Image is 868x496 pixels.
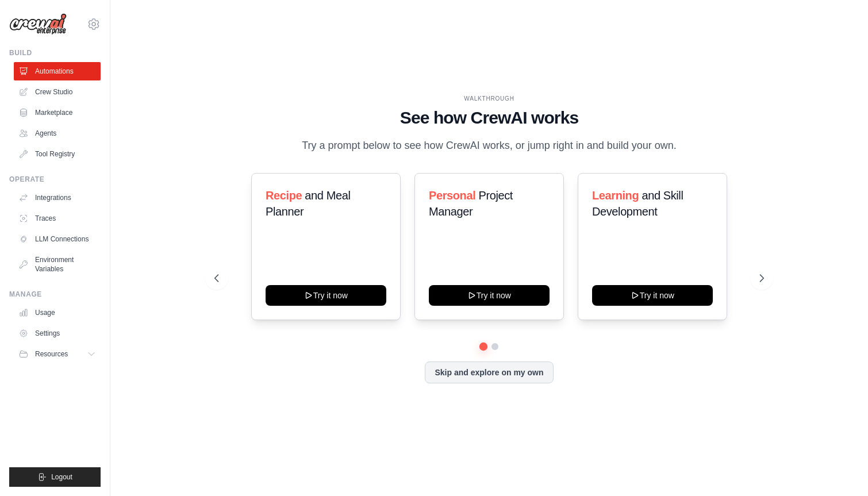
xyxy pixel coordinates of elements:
[429,189,513,218] span: Project Manager
[425,362,553,383] button: Skip and explore on my own
[429,189,475,202] span: Personal
[14,62,101,80] a: Automations
[14,303,101,322] a: Usage
[35,349,68,359] span: Resources
[266,285,386,306] button: Try it now
[14,189,101,207] a: Integrations
[14,103,101,122] a: Marketplace
[592,189,683,218] span: and Skill Development
[51,472,72,482] span: Logout
[592,285,713,306] button: Try it now
[14,230,101,248] a: LLM Connections
[296,137,682,154] p: Try a prompt below to see how CrewAI works, or jump right in and build your own.
[9,48,101,57] div: Build
[266,189,302,202] span: Recipe
[14,209,101,228] a: Traces
[9,13,67,35] img: Logo
[14,345,101,363] button: Resources
[592,189,639,202] span: Learning
[214,94,763,103] div: WALKTHROUGH
[14,251,101,278] a: Environment Variables
[14,324,101,343] a: Settings
[266,189,350,218] span: and Meal Planner
[9,467,101,487] button: Logout
[214,107,763,128] h1: See how CrewAI works
[14,145,101,163] a: Tool Registry
[14,124,101,143] a: Agents
[9,175,101,184] div: Operate
[9,290,101,299] div: Manage
[14,83,101,101] a: Crew Studio
[429,285,550,306] button: Try it now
